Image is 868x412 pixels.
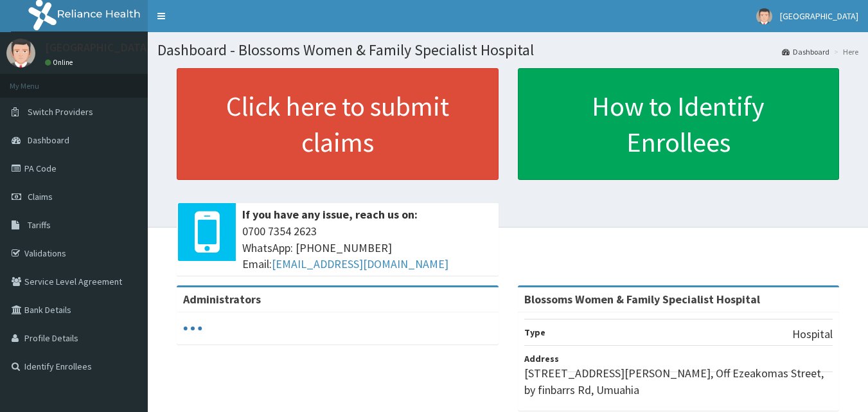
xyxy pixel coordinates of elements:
[183,292,261,307] b: Administrators
[756,8,772,24] img: User Image
[272,256,448,271] a: [EMAIL_ADDRESS][DOMAIN_NAME]
[524,353,559,364] b: Address
[242,223,492,273] span: 0700 7354 2623 WhatsApp: [PHONE_NUMBER] Email:
[831,46,858,57] li: Here
[28,191,53,202] span: Claims
[524,292,760,307] strong: Blossoms Women & Family Specialist Hospital
[524,327,545,338] b: Type
[242,207,418,222] b: If you have any issue, reach us on:
[6,39,35,67] img: User Image
[780,10,858,22] span: [GEOGRAPHIC_DATA]
[524,365,833,398] p: [STREET_ADDRESS][PERSON_NAME], Off Ezeakomas Street, by finbarrs Rd, Umuahia
[28,106,93,118] span: Switch Providers
[518,68,840,180] a: How to Identify Enrollees
[28,219,51,231] span: Tariffs
[782,46,829,57] a: Dashboard
[28,134,69,146] span: Dashboard
[792,326,833,343] p: Hospital
[45,58,76,67] a: Online
[177,68,499,180] a: Click here to submit claims
[45,42,151,53] p: [GEOGRAPHIC_DATA]
[157,42,858,58] h1: Dashboard - Blossoms Women & Family Specialist Hospital
[183,319,202,338] svg: audio-loading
